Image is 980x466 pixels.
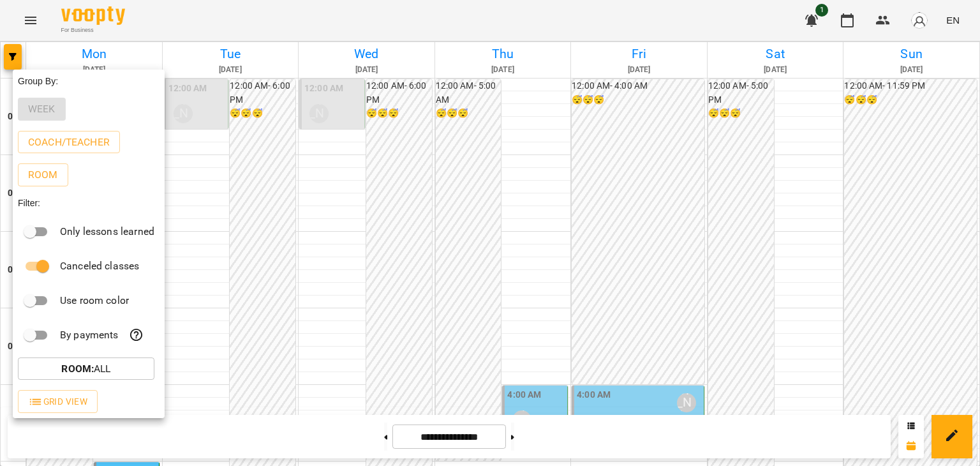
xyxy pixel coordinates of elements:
[13,70,165,93] div: Group By:
[61,363,94,375] b: Room :
[18,390,98,413] button: Grid View
[13,192,165,214] div: Filter:
[18,131,120,154] button: Coach/Teacher
[61,361,110,377] p: All
[18,357,154,380] button: Room:All
[18,163,68,186] button: Room
[28,394,87,409] span: Grid View
[60,259,139,274] p: Canceled classes
[60,224,154,239] p: Only lessons learned
[28,135,110,150] p: Coach/Teacher
[60,293,129,308] p: Use room color
[60,327,119,343] p: By payments
[28,167,58,183] p: Room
